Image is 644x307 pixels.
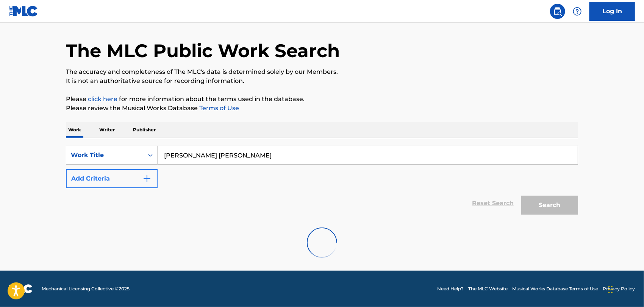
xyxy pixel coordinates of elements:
[570,4,585,19] div: Help
[71,151,139,160] div: Work Title
[550,4,565,19] a: Public Search
[9,6,38,17] img: MLC Logo
[198,104,239,112] a: Terms of Use
[66,122,83,138] p: Work
[468,285,508,292] a: The MLC Website
[42,285,130,292] span: Mechanical Licensing Collective © 2025
[66,169,158,188] button: Add Criteria
[66,104,578,113] p: Please review the Musical Works Database
[88,95,117,103] a: click here
[9,284,33,293] img: logo
[608,278,613,301] div: Drag
[606,271,644,307] iframe: Chat Widget
[553,7,562,16] img: search
[573,7,582,16] img: help
[66,76,578,86] p: It is not an authoritative source for recording information.
[131,122,158,138] p: Publisher
[66,95,578,104] p: Please for more information about the terms used in the database.
[142,174,152,183] img: 9d2ae6d4665cec9f34b9.svg
[603,285,635,292] a: Privacy Policy
[307,228,337,258] img: preloader
[589,2,635,21] a: Log In
[66,67,578,76] p: The accuracy and completeness of The MLC's data is determined solely by our Members.
[437,285,464,292] a: Need Help?
[66,39,340,62] h1: The MLC Public Work Search
[66,146,578,218] form: Search Form
[97,122,117,138] p: Writer
[512,285,598,292] a: Musical Works Database Terms of Use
